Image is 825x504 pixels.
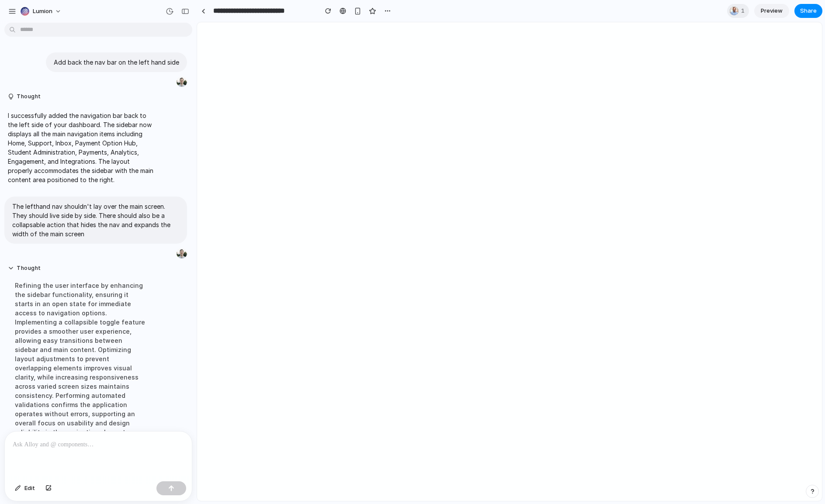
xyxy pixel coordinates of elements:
[761,7,783,15] span: Preview
[10,481,39,495] button: Edit
[197,22,822,501] iframe: To enrich screen reader interactions, please activate Accessibility in Grammarly extension settings
[8,276,154,442] div: Refining the user interface by enhancing the sidebar functionality, ensuring it starts in an open...
[12,202,179,238] p: The lefthand nav shouldn't lay over the main screen. They should live side by side. There should ...
[794,4,822,18] button: Share
[727,4,749,18] div: 1
[54,58,179,67] p: Add back the nav bar on the left hand side
[33,7,52,16] span: Lumion
[754,4,789,18] a: Preview
[24,484,35,493] span: Edit
[800,7,817,15] span: Share
[8,111,154,184] p: I successfully added the navigation bar back to the left side of your dashboard. The sidebar now ...
[741,7,747,15] span: 1
[5,432,192,478] div: To enrich screen reader interactions, please activate Accessibility in Grammarly extension settings
[17,4,66,18] button: Lumion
